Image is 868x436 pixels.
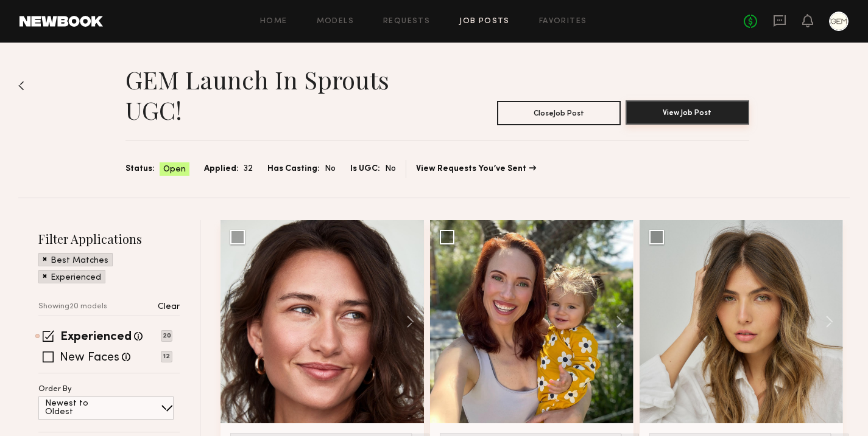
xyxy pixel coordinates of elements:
p: Experienced [51,274,101,282]
a: Job Posts [459,18,510,26]
button: CloseJob Post [497,101,621,125]
a: Models [317,18,354,26]
a: View Requests You’ve Sent [416,165,536,173]
h1: GEM Launch in Sprouts UGC! [125,64,437,125]
span: 32 [244,162,253,176]
a: Home [260,18,288,26]
span: Open [163,164,186,176]
p: Best Matches [51,257,108,265]
p: 12 [161,351,172,362]
span: Applied: [204,162,239,176]
button: View Job Post [626,100,749,125]
a: Favorites [539,18,587,26]
span: Is UGC: [350,162,380,176]
p: Showing 20 models [38,303,107,311]
label: Experienced [60,331,132,344]
p: Newest to Oldest [45,400,118,417]
span: No [385,162,396,176]
span: Has Casting: [267,162,320,176]
a: Requests [383,18,430,26]
p: 20 [161,330,172,342]
label: New Faces [60,352,119,364]
span: No [325,162,336,176]
h2: Filter Applications [38,230,180,247]
img: Back to previous page [18,81,24,91]
p: Order By [38,386,72,393]
span: Status: [125,162,155,176]
p: Clear [158,303,180,311]
a: View Job Post [626,101,749,125]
